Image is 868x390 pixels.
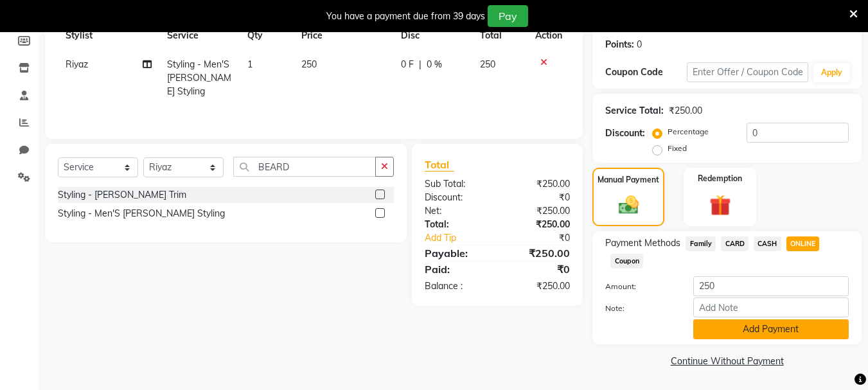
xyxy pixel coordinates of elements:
[497,204,580,218] div: ₹250.00
[698,173,742,184] label: Redemption
[393,21,472,50] th: Disc
[401,58,414,71] span: 0 F
[605,236,680,250] span: Payment Methods
[497,279,580,293] div: ₹250.00
[58,21,159,50] th: Stylist
[167,58,231,97] span: Styling - Men'S [PERSON_NAME] Styling
[247,58,252,70] span: 1
[415,177,497,191] div: Sub Total:
[693,276,849,296] input: Amount
[301,58,317,70] span: 250
[58,207,225,220] div: Styling - Men'S [PERSON_NAME] Styling
[480,58,495,70] span: 250
[605,127,645,140] div: Discount:
[66,58,88,70] span: Riyaz
[596,281,683,292] label: Amount:
[527,21,570,50] th: Action
[58,188,186,202] div: Styling - [PERSON_NAME] Trim
[425,158,454,172] span: Total
[159,21,240,50] th: Service
[668,143,687,154] label: Fixed
[598,174,659,186] label: Manual Payment
[472,21,528,50] th: Total
[415,279,497,293] div: Balance :
[233,157,376,177] input: Search or Scan
[595,355,859,368] a: Continue Without Payment
[637,38,642,51] div: 0
[612,193,645,217] img: _cash.svg
[497,177,580,191] div: ₹250.00
[605,104,664,118] div: Service Total:
[610,254,643,269] span: Coupon
[754,236,781,251] span: CASH
[605,66,686,79] div: Coupon Code
[415,245,497,261] div: Payable:
[415,204,497,218] div: Net:
[596,303,683,314] label: Note:
[813,63,850,82] button: Apply
[488,5,528,27] button: Pay
[294,21,393,50] th: Price
[497,261,580,277] div: ₹0
[669,104,702,118] div: ₹250.00
[427,58,442,71] span: 0 %
[415,218,497,231] div: Total:
[511,231,580,245] div: ₹0
[668,126,709,137] label: Percentage
[605,38,634,51] div: Points:
[497,218,580,231] div: ₹250.00
[686,236,716,251] span: Family
[786,236,820,251] span: ONLINE
[703,192,738,218] img: _gift.svg
[693,297,849,317] input: Add Note
[693,319,849,339] button: Add Payment
[497,191,580,204] div: ₹0
[326,10,485,23] div: You have a payment due from 39 days
[415,231,511,245] a: Add Tip
[687,62,808,82] input: Enter Offer / Coupon Code
[415,191,497,204] div: Discount:
[240,21,294,50] th: Qty
[419,58,421,71] span: |
[415,261,497,277] div: Paid:
[497,245,580,261] div: ₹250.00
[721,236,748,251] span: CARD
